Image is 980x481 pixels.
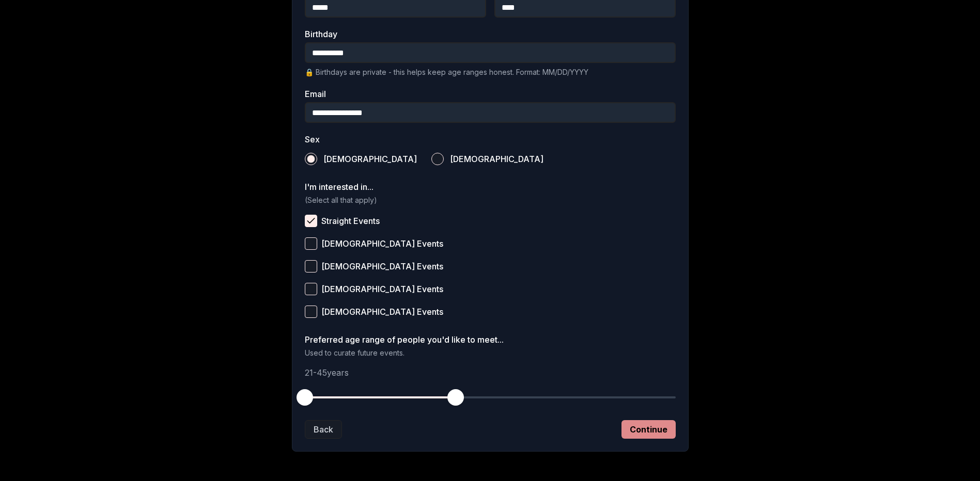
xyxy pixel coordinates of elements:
label: I'm interested in... [305,183,676,191]
label: Preferred age range of people you'd like to meet... [305,335,676,344]
span: Straight Events [321,217,380,225]
label: Sex [305,135,676,143]
span: [DEMOGRAPHIC_DATA] Events [321,239,443,248]
button: [DEMOGRAPHIC_DATA] Events [305,283,317,295]
span: [DEMOGRAPHIC_DATA] [450,155,543,163]
button: Back [305,420,342,439]
p: 21 - 45 years [305,366,676,379]
label: Birthday [305,30,676,38]
span: [DEMOGRAPHIC_DATA] Events [321,262,443,270]
button: Continue [621,420,676,439]
span: [DEMOGRAPHIC_DATA] Events [321,285,443,293]
span: [DEMOGRAPHIC_DATA] [323,155,417,163]
button: [DEMOGRAPHIC_DATA] Events [305,306,317,318]
p: 🔒 Birthdays are private - this helps keep age ranges honest. Format: MM/DD/YYYY [305,67,676,77]
label: Email [305,90,676,98]
button: [DEMOGRAPHIC_DATA] [305,153,317,165]
button: [DEMOGRAPHIC_DATA] Events [305,260,317,272]
button: [DEMOGRAPHIC_DATA] [431,153,444,165]
button: [DEMOGRAPHIC_DATA] Events [305,237,317,250]
span: [DEMOGRAPHIC_DATA] Events [321,308,443,316]
p: Used to curate future events. [305,348,676,358]
p: (Select all that apply) [305,195,676,205]
button: Straight Events [305,215,317,227]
